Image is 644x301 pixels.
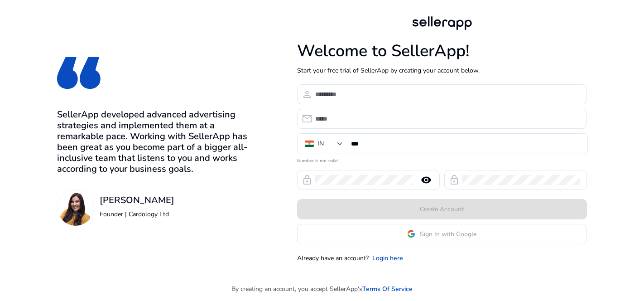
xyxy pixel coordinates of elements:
p: Already have an account? [297,253,369,263]
h1: Welcome to SellerApp! [297,41,587,61]
span: person [302,89,312,100]
mat-error: Number is not valid [297,155,587,165]
p: Start your free trial of SellerApp by creating your account below. [297,66,587,75]
p: Founder | Cardology Ltd [100,209,174,219]
h3: [PERSON_NAME] [100,195,174,206]
mat-icon: remove_red_eye [415,175,437,185]
span: email [302,113,312,124]
a: Login here [372,253,403,263]
span: lock [302,175,312,185]
a: Terms Of Service [362,284,413,294]
div: IN [317,139,324,149]
span: lock [449,175,460,185]
h3: SellerApp developed advanced advertising strategies and implemented them at a remarkable pace. Wo... [57,109,250,175]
